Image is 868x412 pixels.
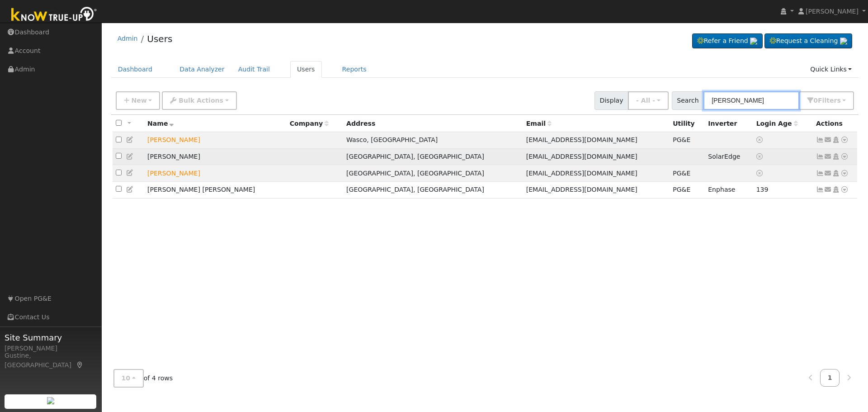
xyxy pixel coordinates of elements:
[756,170,764,177] a: No login access
[526,120,552,127] span: Email
[756,120,798,127] span: Days since last login
[126,186,134,193] a: Edit User
[832,136,840,143] a: Login As
[703,91,799,110] input: Search
[343,181,523,198] td: [GEOGRAPHIC_DATA], [GEOGRAPHIC_DATA]
[824,152,832,161] a: leonardlanderosjr@yahoo.com
[816,136,824,143] a: Show Graph
[343,132,523,149] td: Wasco, [GEOGRAPHIC_DATA]
[144,165,287,182] td: Lead
[806,8,859,15] span: [PERSON_NAME]
[147,120,174,127] span: Name
[672,91,704,110] span: Search
[126,153,134,160] a: Edit User
[803,61,859,78] a: Quick Links
[594,91,628,110] span: Display
[111,61,160,78] a: Dashboard
[756,153,764,160] a: No login access
[144,181,287,198] td: [PERSON_NAME] [PERSON_NAME]
[840,169,849,178] a: Other actions
[162,91,236,110] button: Bulk Actions
[290,61,322,78] a: Users
[820,369,840,387] a: 1
[816,186,824,193] a: Show Graph
[231,61,277,78] a: Audit Trail
[113,369,144,388] button: 10
[764,33,852,49] a: Request a Cleaning
[756,186,769,193] span: 03/25/2025 7:48:26 AM
[113,369,173,388] span: of 4 rows
[816,119,854,128] div: Actions
[824,185,832,194] a: Eclipsegst91@gmail.com
[832,153,840,160] a: Login As
[708,119,750,128] div: Inverter
[799,91,854,110] button: 0Filters
[824,169,832,178] a: landerosr16@gmail.com
[824,135,832,145] a: Elanderos@ymail.com
[76,361,84,369] a: Map
[526,186,637,193] span: [EMAIL_ADDRESS][DOMAIN_NAME]
[118,35,138,42] a: Admin
[526,170,637,177] span: [EMAIL_ADDRESS][DOMAIN_NAME]
[5,331,97,344] span: Site Summary
[837,97,840,104] span: s
[7,5,102,25] img: Know True-Up
[840,38,847,45] img: retrieve
[756,136,764,143] a: No login access
[708,186,735,193] span: Enphase
[290,120,329,127] span: Company name
[346,119,520,128] div: Address
[122,374,131,382] span: 10
[628,91,669,110] button: - All -
[673,170,690,177] span: PG&E
[5,351,97,370] div: Gustine, [GEOGRAPHIC_DATA]
[816,170,824,177] a: Show Graph
[840,135,849,145] a: Other actions
[116,91,160,110] button: New
[673,136,690,143] span: PG&E
[144,132,287,149] td: Lead
[708,153,740,160] span: SolarEdge
[673,186,690,193] span: PG&E
[816,153,824,160] a: Show Graph
[840,185,849,194] a: Other actions
[179,97,223,104] span: Bulk Actions
[126,136,134,143] a: Edit User
[818,97,841,104] span: Filter
[750,38,757,45] img: retrieve
[692,33,763,49] a: Refer a Friend
[144,148,287,165] td: [PERSON_NAME]
[131,97,146,104] span: New
[673,119,702,128] div: Utility
[832,170,840,177] a: Login As
[147,33,172,44] a: Users
[343,165,523,182] td: [GEOGRAPHIC_DATA], [GEOGRAPHIC_DATA]
[526,153,637,160] span: [EMAIL_ADDRESS][DOMAIN_NAME]
[832,186,840,193] a: Login As
[840,152,849,161] a: Other actions
[126,169,134,176] a: Edit User
[47,397,54,404] img: retrieve
[335,61,373,78] a: Reports
[173,61,231,78] a: Data Analyzer
[526,136,637,143] span: [EMAIL_ADDRESS][DOMAIN_NAME]
[5,344,97,353] div: [PERSON_NAME]
[343,148,523,165] td: [GEOGRAPHIC_DATA], [GEOGRAPHIC_DATA]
